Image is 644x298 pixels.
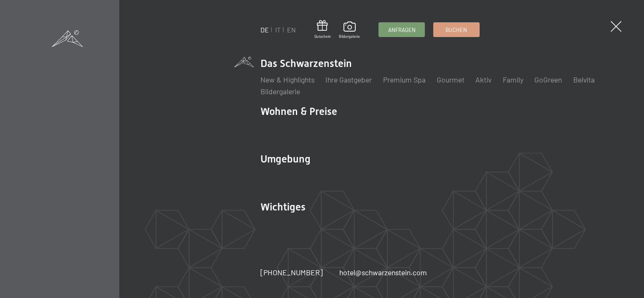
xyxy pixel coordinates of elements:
a: EN [287,26,296,34]
avayaelement: [PHONE_NUMBER] [260,268,323,277]
a: hotel@schwarzenstein.com [339,267,427,278]
a: [PHONE_NUMBER] [260,267,323,278]
a: Ihre Gastgeber [325,75,372,84]
a: Bildergalerie [260,87,300,96]
a: Premium Spa [383,75,426,84]
a: DE [260,26,269,34]
a: Bildergalerie [339,21,360,39]
span: Bildergalerie [339,34,360,39]
a: Buchen [434,23,479,37]
a: GoGreen [534,75,562,84]
span: Buchen [445,26,467,34]
a: Belvita [573,75,595,84]
a: Anfragen [379,23,424,37]
img: Wellnesshotel Südtirol SCHWARZENSTEIN - Wellnessurlaub in den Alpen [26,56,211,242]
a: Gourmet [437,75,464,84]
a: Gutschein [314,20,331,39]
span: Gutschein [314,34,331,39]
span: Anfragen [388,26,416,34]
a: Family [503,75,523,84]
a: New & Highlights [260,75,314,84]
a: IT [275,26,281,34]
a: Aktiv [475,75,491,84]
